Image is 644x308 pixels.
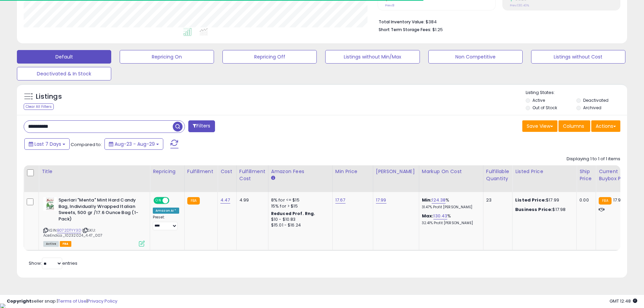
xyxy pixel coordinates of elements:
div: Min Price [335,168,370,175]
div: 8% for <= $15 [271,197,327,203]
div: 0.00 [579,197,591,203]
b: Short Term Storage Fees: [379,27,431,32]
button: Aug-23 - Aug-29 [104,138,163,150]
button: Deactivated & In Stock [17,67,111,80]
div: Listed Price [515,168,574,175]
small: Prev: 130.40% [510,3,529,7]
span: 2025-09-6 12:48 GMT [610,298,637,304]
button: Non Competitive [428,50,523,64]
div: Ship Price [579,168,593,182]
div: Amazon AI * [153,208,179,214]
button: Default [17,50,111,64]
label: Out of Stock [532,105,557,111]
b: Max: [422,213,434,219]
label: Deactivated [583,97,609,103]
div: 23 [486,197,507,203]
p: 31.47% Profit [PERSON_NAME] [422,205,478,210]
p: Listing States: [526,90,627,96]
span: Last 7 Days [34,141,61,147]
div: seller snap | | [7,298,117,305]
th: The percentage added to the cost of goods (COGS) that forms the calculator for Min & Max prices. [419,165,483,192]
span: Show: entries [29,260,77,266]
button: Last 7 Days [24,138,70,150]
li: $384 [379,17,615,25]
span: ON [154,198,163,204]
div: Current Buybox Price [599,168,634,182]
div: Displaying 1 to 1 of 1 items [567,156,620,162]
div: Amazon Fees [271,168,330,175]
div: Title [42,168,147,175]
button: Listings without Min/Max [325,50,420,64]
label: Active [532,97,545,103]
span: | SKU: AceEndica_10232024_4.47_007 [43,228,103,238]
div: $17.99 [515,197,571,203]
p: 32.41% Profit [PERSON_NAME] [422,221,478,226]
div: 4.99 [239,197,263,203]
div: $15.01 - $16.24 [271,222,327,228]
img: 51FFngyfMtL._SL40_.jpg [43,197,57,211]
button: Repricing On [120,50,214,64]
span: Columns [563,123,584,129]
b: Sperlari "Menta" Mint Hard Candy Bag, Individually Wrapped Italian Sweets, 500 gr /17.6 Ounce Bag... [58,197,141,224]
small: Prev: 8 [385,3,394,7]
span: Compared to: [71,141,102,148]
button: Save View [522,120,557,132]
a: B072DTYY3D [57,228,81,233]
a: 130.43 [433,213,447,219]
span: 17.99 [613,197,624,203]
small: FBA [187,197,200,205]
div: ASIN: [43,197,145,246]
div: Fulfillable Quantity [486,168,509,182]
button: Columns [558,120,590,132]
div: Repricing [153,168,182,175]
span: FBA [60,241,71,247]
a: 17.99 [376,197,386,204]
a: 124.38 [432,197,446,204]
div: Markup on Cost [422,168,480,175]
span: OFF [168,198,179,204]
div: $10 - $10.83 [271,217,327,222]
div: Cost [220,168,234,175]
a: Terms of Use [58,298,87,304]
div: 15% for > $15 [271,203,327,209]
small: Amazon Fees. [271,175,275,181]
div: $17.98 [515,207,571,213]
div: Preset: [153,215,179,230]
button: Actions [591,120,620,132]
div: Clear All Filters [24,103,54,110]
strong: Copyright [7,298,31,304]
small: FBA [599,197,611,205]
button: Listings without Cost [531,50,625,64]
a: 4.47 [220,197,230,204]
span: $1.25 [432,26,443,33]
a: 17.67 [335,197,345,204]
label: Archived [583,105,601,111]
b: Business Price: [515,206,552,213]
b: Total Inventory Value: [379,19,425,25]
span: All listings currently available for purchase on Amazon [43,241,59,247]
button: Filters [188,120,215,132]
span: Aug-23 - Aug-29 [115,141,155,147]
b: Min: [422,197,432,203]
div: % [422,197,478,210]
a: Privacy Policy [88,298,117,304]
div: Fulfillment Cost [239,168,265,182]
h5: Listings [36,92,62,101]
b: Reduced Prof. Rng. [271,211,315,216]
div: % [422,213,478,226]
div: Fulfillment [187,168,215,175]
div: [PERSON_NAME] [376,168,416,175]
button: Repricing Off [222,50,317,64]
b: Listed Price: [515,197,546,203]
